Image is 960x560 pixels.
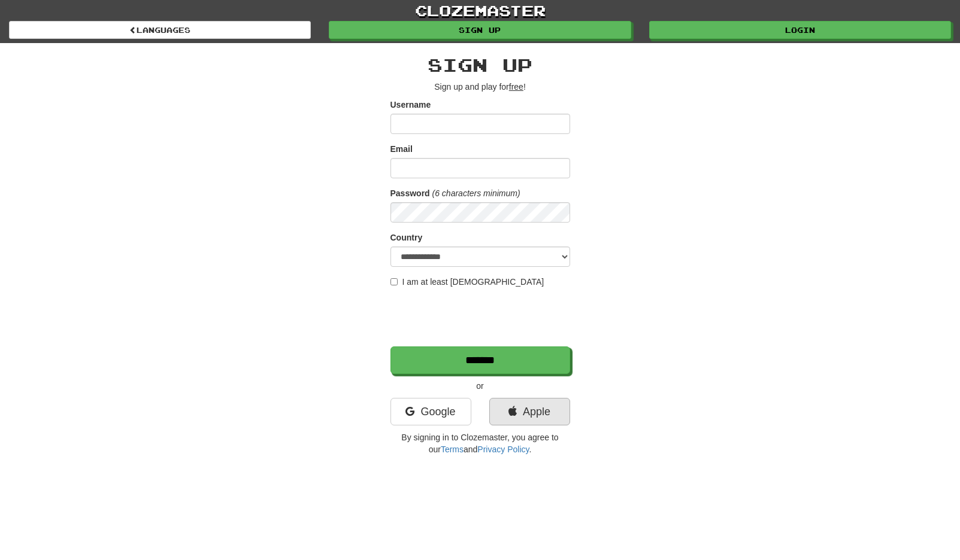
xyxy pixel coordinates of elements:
[329,21,631,39] a: Sign up
[390,187,430,199] label: Password
[432,188,520,198] em: (6 characters minimum)
[441,445,464,454] a: Terms
[390,278,398,285] input: I am at least [DEMOGRAPHIC_DATA]
[9,21,311,39] a: Languages
[509,82,523,92] u: free
[649,21,951,39] a: Login
[390,431,570,455] p: By signing in to Clozemaster, you agree to our and .
[390,294,573,340] iframe: reCAPTCHA
[489,398,570,425] a: Apple
[390,81,570,93] p: Sign up and play for !
[390,55,570,75] h2: Sign up
[390,232,423,244] label: Country
[390,143,413,155] label: Email
[390,398,471,425] a: Google
[390,380,570,392] p: or
[390,99,431,111] label: Username
[390,276,544,288] label: I am at least [DEMOGRAPHIC_DATA]
[477,445,529,454] a: Privacy Policy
